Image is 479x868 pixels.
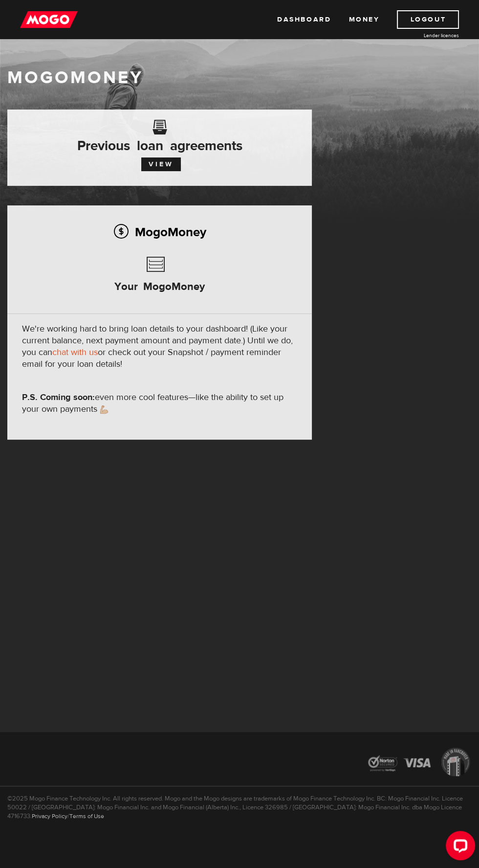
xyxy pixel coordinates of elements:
img: legal-icons-92a2ffecb4d32d839781d1b4e4802d7b.png [359,740,479,786]
strong: P.S. Coming soon: [22,392,95,403]
a: Terms of Use [69,812,104,820]
h1: MogoMoney [7,67,472,88]
a: Dashboard [277,10,331,29]
a: View [141,157,181,171]
h3: Your MogoMoney [114,252,205,308]
img: mogo_logo-11ee424be714fa7cbb0f0f49df9e16ec.png [20,10,78,29]
h3: Previous loan agreements [22,126,297,151]
img: strong arm emoji [100,405,108,414]
h2: MogoMoney [22,222,297,242]
iframe: LiveChat chat widget [438,827,479,868]
a: Privacy Policy [32,812,67,820]
p: We're working hard to bring loan details to your dashboard! (Like your current balance, next paym... [22,323,297,370]
a: Lender licences [386,32,459,39]
a: Logout [397,10,459,29]
p: even more cool features—like the ability to set up your own payments [22,392,297,415]
a: chat with us [52,347,98,358]
a: Money [348,10,379,29]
